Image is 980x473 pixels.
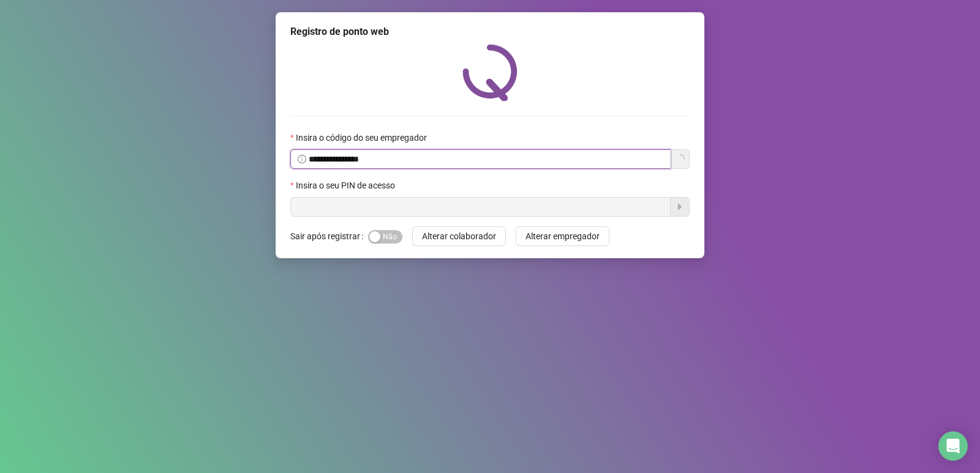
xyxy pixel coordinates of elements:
[462,44,518,101] img: QRPoint
[938,431,968,461] div: Open Intercom Messenger
[290,179,403,192] label: Insira o seu PIN de acesso
[422,229,496,243] span: Alterar colaborador
[526,229,600,243] span: Alterar empregador
[298,155,306,163] span: info-circle
[290,24,690,39] div: Registro de ponto web
[290,131,435,144] label: Insira o código do seu empregador
[290,226,368,246] label: Sair após registrar
[516,226,609,246] button: Alterar empregador
[412,226,506,246] button: Alterar colaborador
